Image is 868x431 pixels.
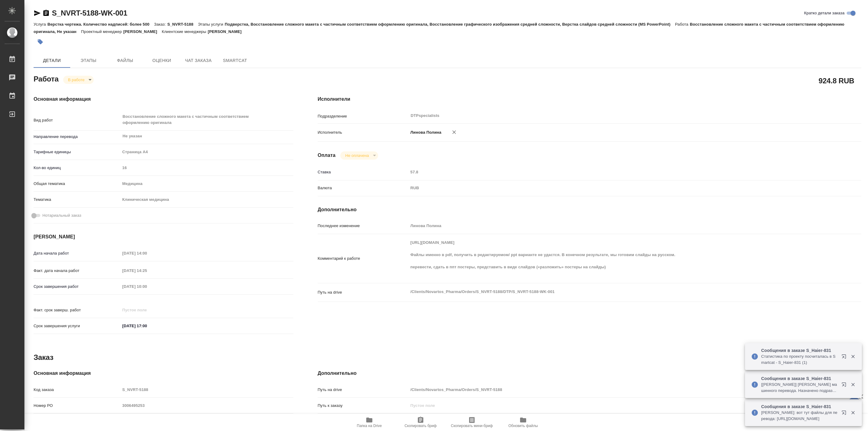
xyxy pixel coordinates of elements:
p: Общая тематика [34,181,120,187]
p: Заказ: [154,22,167,27]
p: Комментарий к работе [318,255,408,262]
span: Этапы [74,57,103,64]
p: [PERSON_NAME] [208,29,246,34]
p: Факт. срок заверш. работ [34,307,120,313]
input: Пустое поле [120,306,174,314]
p: Вид работ [34,117,120,123]
h4: [PERSON_NAME] [34,233,293,241]
input: Пустое поле [120,385,293,394]
button: Добавить тэг [34,35,47,49]
p: Услуга [34,22,47,27]
p: Путь на drive [318,387,408,393]
span: Кратко детали заказа [804,10,844,16]
p: [PERSON_NAME]: вот тут файлы для перевода: [URL][DOMAIN_NAME] [761,410,837,422]
div: В работе [63,76,94,84]
h4: Основная информация [34,96,293,103]
p: S_NVRT-5188 [167,22,198,27]
p: Срок завершения работ [34,284,120,290]
span: Нотариальный заказ [42,212,81,219]
h4: Дополнительно [318,370,861,377]
p: Этапы услуги [198,22,225,27]
input: ✎ Введи что-нибудь [120,321,174,330]
div: Медицина [120,179,293,189]
textarea: /Clients/Novartos_Pharma/Orders/S_NVRT-5188/DTP/S_NVRT-5188-WK-001 [408,287,816,297]
p: Факт. дата начала работ [34,268,120,274]
input: Пустое поле [408,401,816,410]
p: Подразделение [318,113,408,119]
input: Пустое поле [120,163,293,172]
input: Пустое поле [120,401,293,410]
p: Код заказа [34,387,120,393]
p: Клиентские менеджеры [162,29,208,34]
button: Закрыть [847,382,859,387]
p: Тематика [34,197,120,203]
button: Открыть в новой вкладке [838,378,852,393]
span: SmartCat [220,57,250,64]
p: Срок завершения услуги [34,323,120,329]
p: [PERSON_NAME] [123,29,162,34]
p: Верстка чертежа. Количество надписей: более 500 [47,22,154,27]
button: Открыть в новой вкладке [838,407,852,421]
h4: Оплата [318,152,336,159]
p: Направление перевода [34,134,120,140]
h4: Исполнители [318,96,861,103]
button: Открыть в новой вкладке [838,350,852,365]
h2: Заказ [34,353,53,362]
p: Дата начала работ [34,250,120,256]
span: Обновить файлы [508,424,538,428]
div: Клиническая медицина [120,194,293,205]
p: Путь на drive [318,289,408,295]
span: Скопировать бриф [404,424,436,428]
button: Скопировать бриф [395,414,446,431]
p: Исполнитель [318,129,408,136]
button: Закрыть [847,410,859,415]
input: Пустое поле [408,385,816,394]
div: В работе [340,151,378,160]
input: Пустое поле [120,249,174,258]
a: S_NVRT-5188-WK-001 [52,9,127,17]
p: Путь к заказу [318,403,408,409]
p: Валюта [318,185,408,191]
input: Пустое поле [120,266,174,275]
button: Скопировать мини-бриф [446,414,497,431]
span: Папка на Drive [357,424,382,428]
p: Сообщения в заказе S_Haier-831 [761,375,837,382]
p: Тарифные единицы [34,149,120,155]
h2: Работа [34,73,59,84]
p: Кол-во единиц [34,165,120,171]
input: Пустое поле [408,168,816,176]
p: Подверстка, Восстановление сложного макета с частичным соответствием оформлению оригинала, Восста... [225,22,675,27]
button: Скопировать ссылку для ЯМессенджера [34,9,41,17]
p: Ставка [318,169,408,175]
button: Не оплачена [343,153,371,158]
span: Файлы [110,57,140,64]
span: Скопировать мини-бриф [451,424,493,428]
p: Проектный менеджер [81,29,123,34]
h2: 924.8 RUB [819,75,854,86]
span: Детали [37,57,67,64]
button: Скопировать ссылку [42,9,50,17]
p: Сообщения в заказе S_Haier-831 [761,347,837,353]
input: Пустое поле [120,282,174,291]
p: Cтатистика по проекту посчиталась в Smartcat - S_Haier-831 (1) [761,353,837,366]
input: Пустое поле [408,221,816,230]
p: Работа [675,22,690,27]
textarea: [URL][DOMAIN_NAME] Файлы именно в pdf, получить в редактируемом/ ppt варианте не удастся. В конеч... [408,237,816,278]
button: Папка на Drive [344,414,395,431]
button: В работе [66,77,86,82]
p: Сообщения в заказе S_Haier-831 [761,404,837,410]
button: Закрыть [847,354,859,359]
p: Линова Полина [408,129,442,136]
button: Удалить исполнителя [447,125,461,139]
p: Номер РО [34,403,120,409]
span: Чат заказа [184,57,213,64]
div: Страница А4 [120,147,293,157]
p: Последнее изменение [318,223,408,229]
p: [[PERSON_NAME]] [PERSON_NAME] машинного перевода. Назначено подразделение "Проектный офис" [761,382,837,394]
h4: Дополнительно [318,206,861,213]
h4: Основная информация [34,370,293,377]
button: Обновить файлы [497,414,549,431]
span: Оценки [147,57,176,64]
div: RUB [408,183,816,193]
